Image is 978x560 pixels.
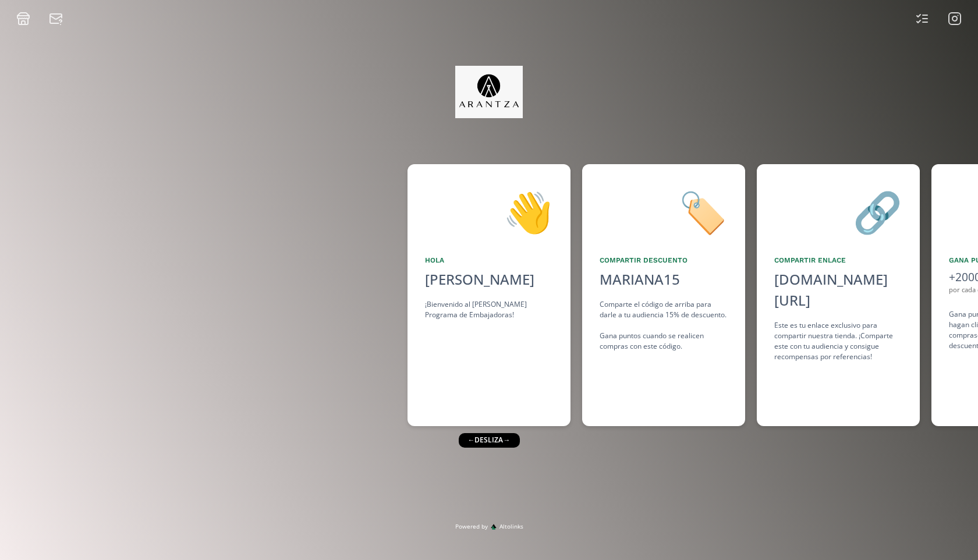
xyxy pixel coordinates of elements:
div: Comparte el código de arriba para darle a tu audiencia 15% de descuento. Gana puntos cuando se re... [600,299,728,352]
div: Compartir Enlace [774,255,902,265]
img: favicon-32x32.png [491,524,497,530]
img: jpq5Bx5xx2a5 [455,66,523,118]
div: 🏷️ [600,182,728,241]
div: [DOMAIN_NAME][URL] [774,269,902,311]
div: MARIANA15 [600,269,680,290]
div: ¡Bienvenido al [PERSON_NAME] Programa de Embajadoras! [425,299,553,320]
div: 🔗 [774,182,902,241]
div: 👋 [425,182,553,241]
div: Compartir Descuento [600,255,728,265]
div: ← desliza → [459,433,520,447]
span: Altolinks [499,522,523,531]
div: Hola [425,255,553,265]
span: Powered by [455,522,488,531]
div: [PERSON_NAME] [425,269,553,290]
div: Este es tu enlace exclusivo para compartir nuestra tienda. ¡Comparte este con tu audiencia y cons... [774,320,902,362]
